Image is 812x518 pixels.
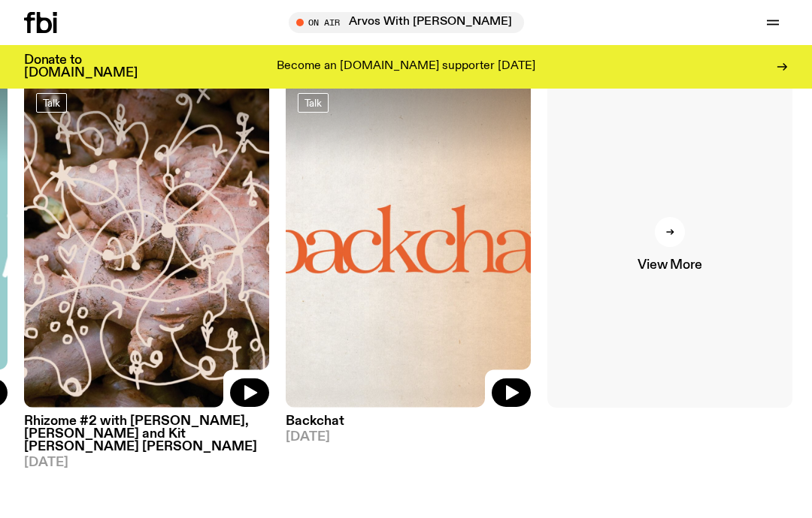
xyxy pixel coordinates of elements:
[43,97,60,108] span: Talk
[24,415,269,453] h3: Rhizome #2 with [PERSON_NAME], [PERSON_NAME] and Kit [PERSON_NAME] [PERSON_NAME]
[24,54,138,80] h3: Donate to [DOMAIN_NAME]
[286,431,531,444] span: [DATE]
[24,456,269,469] span: [DATE]
[547,81,792,408] a: View More
[24,408,269,469] a: Rhizome #2 with [PERSON_NAME], [PERSON_NAME] and Kit [PERSON_NAME] [PERSON_NAME][DATE]
[36,93,67,113] a: Talk
[638,259,701,272] span: View More
[289,12,524,33] button: On AirArvos With [PERSON_NAME]
[286,415,531,428] h3: Backchat
[277,60,535,74] p: Become an [DOMAIN_NAME] supporter [DATE]
[298,93,329,113] a: Talk
[286,408,531,444] a: Backchat[DATE]
[304,97,322,108] span: Talk
[24,81,269,408] img: A close up picture of a bunch of ginger roots. Yellow squiggles with arrows, hearts and dots are ...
